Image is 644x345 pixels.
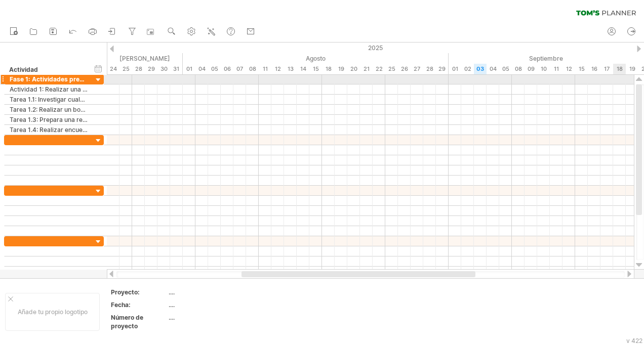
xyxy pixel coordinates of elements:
div: Wednesday, 17 September 2025 [600,64,613,74]
div: Tarea 1.2: Realizar un borrador con la informacion recabada [10,105,88,114]
div: Friday, 12 September 2025 [562,64,575,74]
div: Wednesday, 10 September 2025 [537,64,550,74]
div: Monday, 18 August 2025 [322,64,335,74]
div: Tarea 1.4: Realizar encuestas para saber el interes de los habitantes [10,125,88,135]
div: Tuesday, 26 August 2025 [398,64,411,74]
div: Thursday, 28 August 2025 [423,64,436,74]
div: Friday, 29 August 2025 [436,64,449,74]
div: Wednesday, 6 August 2025 [221,64,233,74]
div: Friday, 15 August 2025 [309,64,322,74]
div: Tarea 1.3: Prepara una reunion dentro de la unidad habitacional para saber y dar a conocer el pro... [10,115,88,124]
div: Tuesday, 2 September 2025 [461,64,474,74]
div: Tuesday, 5 August 2025 [208,64,221,74]
div: Monday, 15 September 2025 [575,64,588,74]
div: Friday, 19 September 2025 [626,64,638,74]
div: Thursday, 21 August 2025 [360,64,373,74]
font: Añade tu propio logotipo [18,308,88,316]
div: Tuesday, 16 September 2025 [588,64,600,74]
div: v 422 [626,337,642,344]
div: Actividad [9,65,87,75]
div: .... [169,313,254,322]
div: Monday, 28 July 2025 [132,64,145,74]
div: Thursday, 11 September 2025 [550,64,562,74]
div: Monday, 25 August 2025 [385,64,398,74]
div: Tuesday, 12 August 2025 [271,64,284,74]
div: Tuesday, 29 July 2025 [145,64,157,74]
div: Thursday, 4 September 2025 [487,64,499,74]
div: Tuesday, 19 August 2025 [335,64,347,74]
div: Número de proyecto [111,313,167,330]
div: Proyecto: [111,288,167,296]
div: Fase 1: Actividades previas [10,74,88,84]
div: Thursday, 24 July 2025 [107,64,119,74]
div: Friday, 8 August 2025 [246,64,259,74]
div: .... [169,288,254,296]
div: Thursday, 7 August 2025 [233,64,246,74]
div: .... [169,300,254,309]
div: Thursday, 31 July 2025 [170,64,183,74]
div: Friday, 5 September 2025 [499,64,512,74]
div: Wednesday, 3 September 2025 [474,64,487,74]
div: Monday, 1 September 2025 [449,64,461,74]
div: Monday, 11 August 2025 [259,64,271,74]
div: August 2025 [183,53,449,64]
div: Friday, 22 August 2025 [373,64,385,74]
div: Wednesday, 20 August 2025 [347,64,360,74]
div: Monday, 8 September 2025 [512,64,525,74]
div: Thursday, 14 August 2025 [297,64,309,74]
div: Friday, 25 July 2025 [119,64,132,74]
div: Wednesday, 13 August 2025 [284,64,297,74]
div: Tuesday, 9 September 2025 [525,64,537,74]
div: Monday, 4 August 2025 [195,64,208,74]
div: Fecha: [111,300,167,309]
div: Wednesday, 30 July 2025 [157,64,170,74]
div: Thursday, 18 September 2025 [613,64,626,74]
div: Tarea 1.1: Investigar cuales son las semillas que se pueden germinar. [10,95,88,104]
div: Actividad 1: Realizar una investigacion previa a los cultivos de hortalizas. [10,84,88,94]
div: Friday, 1 August 2025 [183,64,195,74]
div: Wednesday, 27 August 2025 [411,64,423,74]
